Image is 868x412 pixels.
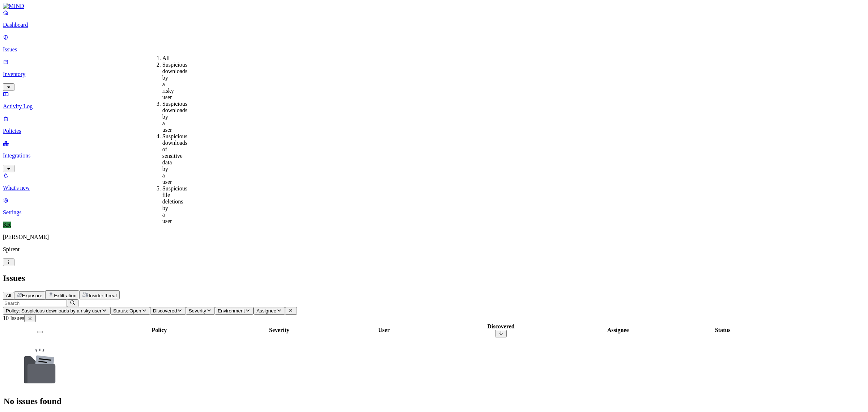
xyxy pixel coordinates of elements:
span: Insider threat [89,293,117,298]
span: Environment [218,308,245,314]
p: Policies [3,128,865,134]
a: MIND [3,3,865,9]
a: Settings [3,197,865,216]
p: Spirent [3,246,865,253]
input: Search [3,299,67,307]
div: User [317,327,451,333]
span: Severity [189,308,206,314]
div: Status [686,327,759,333]
span: All [6,293,11,298]
a: Issues [3,34,865,53]
span: Policy: Suspicious downloads by a risky user [6,308,101,314]
div: Policy [77,327,242,333]
div: Assignee [551,327,685,333]
div: Discovered [452,323,549,330]
a: Integrations [3,140,865,171]
p: Issues [3,46,865,53]
a: Dashboard [3,9,865,28]
p: Inventory [3,71,865,77]
p: What's new [3,185,865,191]
span: Exfiltration [54,293,76,298]
span: Status: Open [113,308,141,314]
span: KR [3,222,11,228]
span: Exposure [22,293,42,298]
span: 10 Issues [3,315,24,321]
p: Activity Log [3,103,865,110]
a: Activity Log [3,91,865,110]
div: Severity [243,327,315,333]
img: MIND [3,3,24,9]
h2: Issues [3,273,865,283]
p: Dashboard [3,22,865,28]
p: Settings [3,209,865,216]
a: What's new [3,172,865,191]
span: Discovered [153,308,177,314]
img: NoDocuments [18,344,61,388]
span: Assignee [256,308,276,314]
p: [PERSON_NAME] [3,234,865,240]
h1: No issues found [4,396,76,406]
p: Integrations [3,152,865,159]
a: Inventory [3,59,865,90]
a: Policies [3,115,865,134]
button: Select all [37,331,43,333]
